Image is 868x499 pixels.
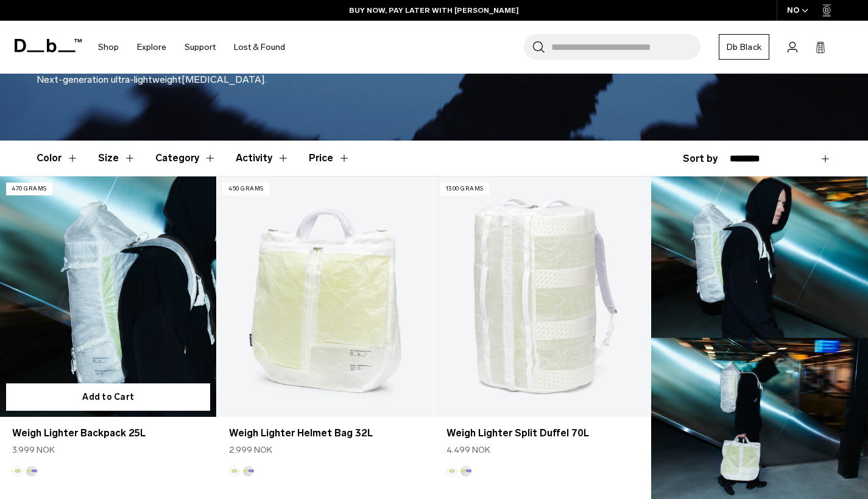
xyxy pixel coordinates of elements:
button: Add to Cart [6,383,210,411]
button: Toggle Filter [98,141,136,176]
button: Toggle Filter [236,141,289,176]
a: Lost & Found [234,26,285,69]
a: Db Black [719,34,769,60]
a: BUY NOW, PAY LATER WITH [PERSON_NAME] [349,5,519,16]
p: 1300 grams [440,183,489,195]
button: Toggle Filter [37,141,79,176]
nav: Main Navigation [89,21,294,74]
span: 2.999 NOK [229,444,272,456]
span: Next-generation ultra-lightweight [37,74,182,85]
a: Weigh Lighter Helmet Bag 32L [229,426,421,441]
button: Diffusion [229,466,240,476]
button: Toggle Price [309,141,350,176]
button: Aurora [243,466,254,476]
span: 3.999 NOK [12,444,55,456]
a: Weigh Lighter Split Duffel 70L [446,426,638,441]
a: Support [185,26,216,69]
a: Weigh Lighter Split Duffel 70L [434,176,651,417]
button: Aurora [460,466,471,476]
span: 4.499 NOK [446,444,490,456]
button: Diffusion [12,466,23,476]
p: 470 grams [6,183,52,195]
span: [MEDICAL_DATA]. [182,74,267,85]
button: Aurora [26,466,37,476]
a: Weigh Lighter Backpack 25L [12,426,204,441]
a: Weigh Lighter Helmet Bag 32L [217,176,433,417]
a: Explore [137,26,166,69]
a: Shop [98,26,119,69]
button: Diffusion [446,466,457,476]
p: 450 grams [223,183,269,195]
button: Toggle Filter [155,141,216,176]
